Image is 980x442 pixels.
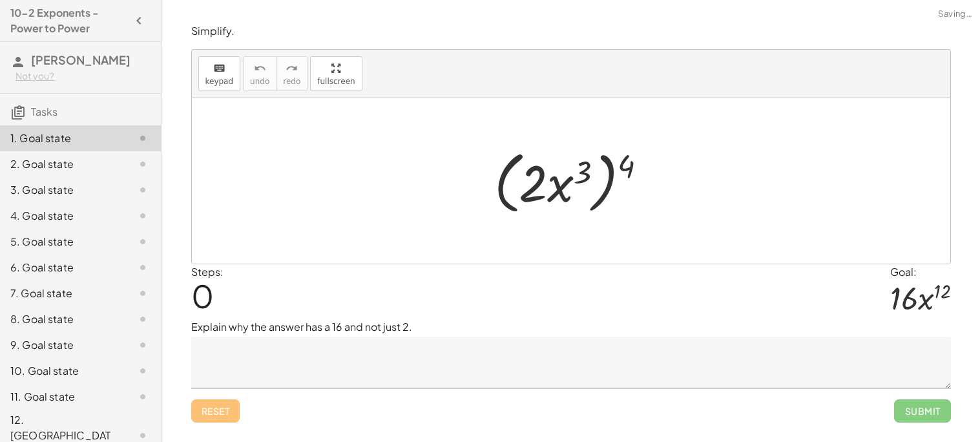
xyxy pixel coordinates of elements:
[191,319,951,335] p: Explain why the answer has a 16 and not just 2.
[135,260,151,275] i: Task not started.
[286,61,298,76] i: redo
[198,56,241,91] button: keyboardkeypad
[317,77,355,86] span: fullscreen
[938,8,972,21] span: Saving…
[135,208,151,224] i: Task not started.
[135,182,151,198] i: Task not started.
[10,311,114,327] div: 8. Goal state
[191,265,224,279] label: Steps:
[10,182,114,198] div: 3. Goal state
[254,61,266,76] i: undo
[283,77,300,86] span: redo
[10,156,114,172] div: 2. Goal state
[243,56,276,91] button: undoundo
[135,131,151,146] i: Task not started.
[213,61,225,76] i: keyboard
[31,105,57,118] span: Tasks
[191,276,214,315] span: 0
[135,389,151,405] i: Task not started.
[135,234,151,249] i: Task not started.
[205,77,234,86] span: keypad
[890,264,951,280] div: Goal:
[135,156,151,172] i: Task not started.
[135,286,151,301] i: Task not started.
[10,208,114,224] div: 4. Goal state
[10,286,114,301] div: 7. Goal state
[276,56,308,91] button: redoredo
[135,363,151,379] i: Task not started.
[10,234,114,249] div: 5. Goal state
[10,5,127,36] h4: 10-2 Exponents - Power to Power
[191,24,951,39] p: Simplify.
[310,56,362,91] button: fullscreen
[250,77,269,86] span: undo
[135,311,151,327] i: Task not started.
[31,52,130,67] span: [PERSON_NAME]
[10,337,114,353] div: 9. Goal state
[135,337,151,353] i: Task not started.
[10,260,114,275] div: 6. Goal state
[10,389,114,405] div: 11. Goal state
[10,131,114,146] div: 1. Goal state
[10,363,114,379] div: 10. Goal state
[16,70,151,83] div: Not you?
